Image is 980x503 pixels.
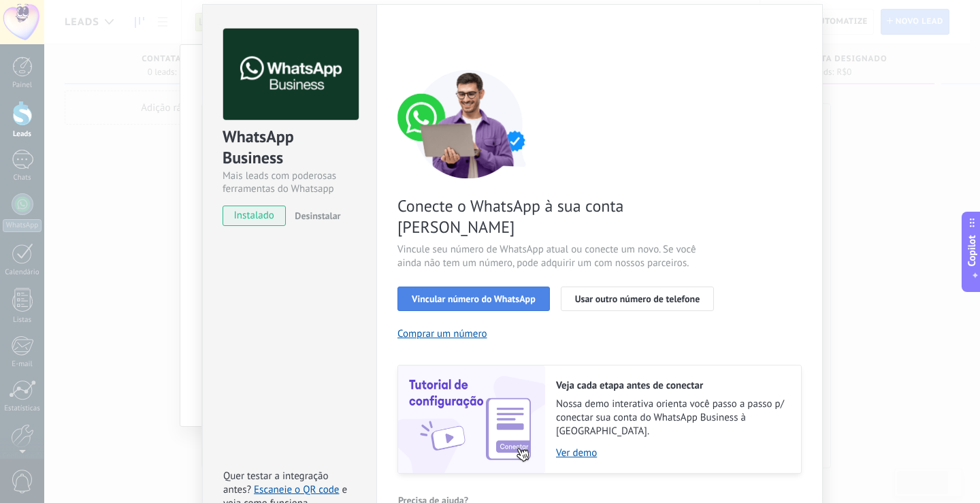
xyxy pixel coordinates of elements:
[397,287,550,311] button: Vincular número do WhatsApp
[223,206,285,226] span: instalado
[397,69,540,178] img: connect number
[556,447,787,459] a: Ver demo
[556,397,787,438] span: Nossa demo interativa orienta você passo a passo p/ conectar sua conta do WhatsApp Business à [GE...
[289,206,340,226] button: Desinstalar
[412,294,536,304] span: Vincular número do WhatsApp
[223,126,357,169] div: WhatsApp Business
[254,483,339,496] a: Escaneie o QR code
[397,195,721,238] span: Conecte o WhatsApp à sua conta [PERSON_NAME]
[223,470,328,496] span: Quer testar a integração antes?
[965,235,979,266] span: Copilot
[397,327,487,340] button: Comprar um número
[223,169,357,195] div: Mais leads com poderosas ferramentas do Whatsapp
[561,287,715,311] button: Usar outro número de telefone
[295,210,340,222] span: Desinstalar
[223,29,359,120] img: logo_main.png
[397,243,721,270] span: Vincule seu número de WhatsApp atual ou conecte um novo. Se você ainda não tem um número, pode ad...
[575,294,700,304] span: Usar outro número de telefone
[556,379,787,392] h2: Veja cada etapa antes de conectar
